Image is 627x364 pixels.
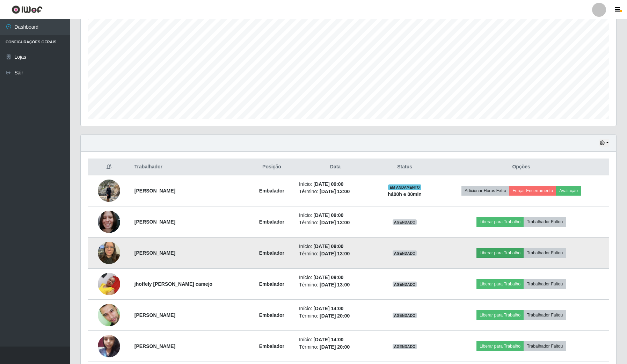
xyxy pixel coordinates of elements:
[299,336,372,343] li: Início:
[259,343,284,349] strong: Embalador
[299,274,372,281] li: Início:
[259,312,284,318] strong: Embalador
[313,275,343,280] time: [DATE] 09:00
[476,248,524,258] button: Liberar para Trabalho
[476,341,524,351] button: Liberar para Trabalho
[388,191,422,197] strong: há 00 h e 00 min
[393,282,417,287] span: AGENDADO
[98,269,120,299] img: 1747085301993.jpeg
[259,281,284,287] strong: Embalador
[393,344,417,349] span: AGENDADO
[524,217,566,227] button: Trabalhador Faltou
[98,331,120,361] img: 1737943113754.jpeg
[249,159,295,175] th: Posição
[320,282,350,287] time: [DATE] 13:00
[299,312,372,320] li: Término:
[313,243,343,249] time: [DATE] 09:00
[98,176,120,205] img: 1700098236719.jpeg
[98,207,120,236] img: 1740227946372.jpeg
[98,238,120,268] img: 1743559697198.jpeg
[299,212,372,219] li: Início:
[320,251,350,256] time: [DATE] 13:00
[299,305,372,312] li: Início:
[476,217,524,227] button: Liberar para Trabalho
[556,186,581,196] button: Avaliação
[476,310,524,320] button: Liberar para Trabalho
[299,219,372,226] li: Término:
[299,181,372,188] li: Início:
[12,5,43,14] img: CoreUI Logo
[524,310,566,320] button: Trabalhador Faltou
[134,281,212,287] strong: jhoffely [PERSON_NAME] camejo
[299,188,372,195] li: Término:
[393,219,417,225] span: AGENDADO
[524,341,566,351] button: Trabalhador Faltou
[259,219,284,225] strong: Embalador
[299,343,372,351] li: Término:
[134,250,175,256] strong: [PERSON_NAME]
[509,186,556,196] button: Forçar Encerramento
[134,219,175,225] strong: [PERSON_NAME]
[98,297,120,333] img: 1742301496184.jpeg
[134,188,175,194] strong: [PERSON_NAME]
[388,184,421,190] span: EM ANDAMENTO
[295,159,376,175] th: Data
[299,250,372,257] li: Término:
[476,279,524,289] button: Liberar para Trabalho
[130,159,249,175] th: Trabalhador
[299,243,372,250] li: Início:
[313,337,343,342] time: [DATE] 14:00
[524,248,566,258] button: Trabalhador Faltou
[393,313,417,318] span: AGENDADO
[313,181,343,187] time: [DATE] 09:00
[259,188,284,194] strong: Embalador
[461,186,509,196] button: Adicionar Horas Extra
[320,189,350,194] time: [DATE] 13:00
[320,344,350,350] time: [DATE] 20:00
[320,220,350,225] time: [DATE] 13:00
[524,279,566,289] button: Trabalhador Faltou
[376,159,433,175] th: Status
[393,250,417,256] span: AGENDADO
[299,281,372,289] li: Término:
[259,250,284,256] strong: Embalador
[320,313,350,319] time: [DATE] 20:00
[313,306,343,311] time: [DATE] 14:00
[134,343,175,349] strong: [PERSON_NAME]
[433,159,609,175] th: Opções
[313,212,343,218] time: [DATE] 09:00
[134,312,175,318] strong: [PERSON_NAME]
